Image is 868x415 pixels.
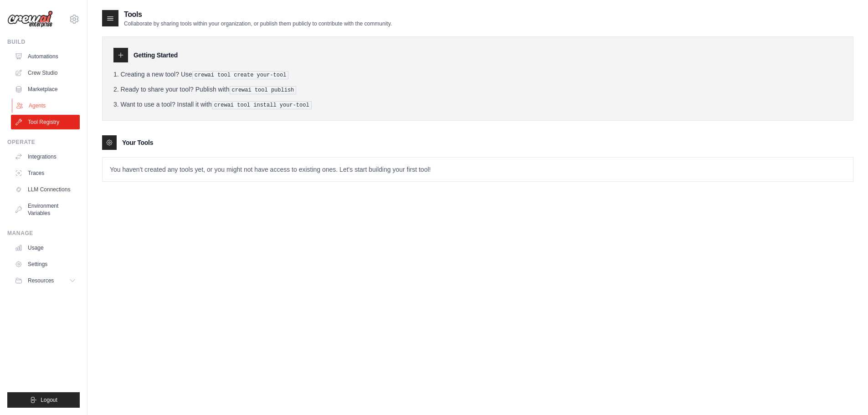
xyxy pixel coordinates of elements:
[103,158,853,181] p: You haven't created any tools yet, or you might not have access to existing ones. Let's start bui...
[11,199,80,220] a: Environment Variables
[7,10,53,28] img: Logo
[11,241,80,255] a: Usage
[113,70,842,79] li: Creating a new tool? Use
[41,396,57,404] span: Logout
[11,166,80,180] a: Traces
[7,392,80,408] button: Logout
[134,51,178,60] h3: Getting Started
[113,85,842,94] li: Ready to share your tool? Publish with
[7,230,80,237] div: Manage
[113,100,842,109] li: Want to use a tool? Install it with
[192,71,289,79] pre: crewai tool create your-tool
[212,101,312,109] pre: crewai tool install your-tool
[12,98,81,113] a: Agents
[11,182,80,197] a: LLM Connections
[11,66,80,80] a: Crew Studio
[28,277,54,284] span: Resources
[11,82,80,97] a: Marketplace
[11,115,80,129] a: Tool Registry
[7,138,80,146] div: Operate
[11,149,80,164] a: Integrations
[124,20,392,27] p: Collaborate by sharing tools within your organization, or publish them publicly to contribute wit...
[11,273,80,288] button: Resources
[7,38,80,46] div: Build
[11,49,80,64] a: Automations
[11,257,80,272] a: Settings
[124,9,392,20] h2: Tools
[122,138,153,147] h3: Your Tools
[230,86,297,94] pre: crewai tool publish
